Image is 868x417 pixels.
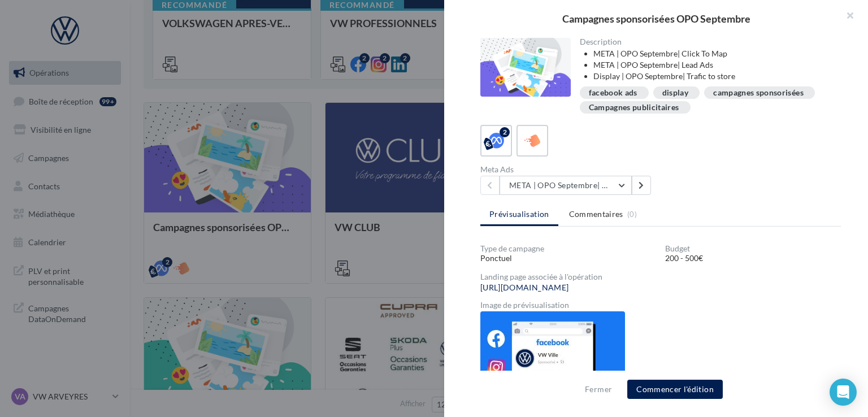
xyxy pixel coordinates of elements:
[480,283,568,292] a: [URL][DOMAIN_NAME]
[589,89,637,97] div: facebook ads
[480,245,656,253] div: Type de campagne
[580,38,832,46] div: Description
[569,208,623,220] span: Commentaires
[830,379,857,406] div: Open Intercom Messenger
[593,71,832,82] li: Display | OPO Septembre| Trafic to store
[589,103,679,112] div: Campagnes publicitaires
[480,301,841,309] div: Image de prévisualisation
[500,176,632,195] button: META | OPO Septembre| Click To Map
[627,210,637,219] span: (0)
[627,380,723,399] button: Commencer l'édition
[662,89,688,97] div: display
[665,245,841,253] div: Budget
[480,166,656,173] div: Meta Ads
[462,14,850,24] div: Campagnes sponsorisées OPO Septembre
[665,253,841,264] div: 200 - 500€
[480,273,841,281] div: Landing page associée à l'opération
[713,89,804,97] div: campagnes sponsorisées
[593,59,832,71] li: META | OPO Septembre| Lead Ads
[580,383,617,396] button: Fermer
[480,253,656,264] div: Ponctuel
[593,48,832,59] li: META | OPO Septembre| Click To Map
[500,127,510,137] div: 2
